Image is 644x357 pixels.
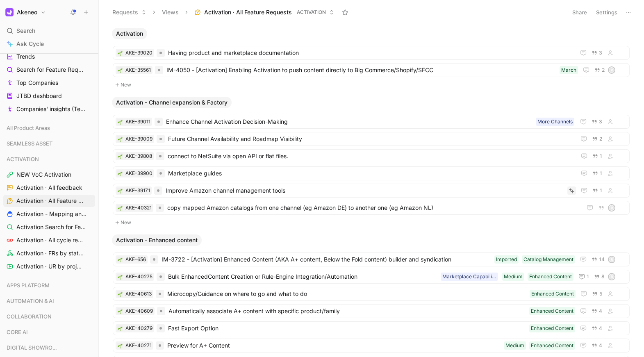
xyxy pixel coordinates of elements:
[167,289,526,299] span: Microcopy/Guidance on where to go and what to do
[118,309,123,314] img: 🌱
[3,279,95,291] div: APPS PLATFORM
[113,201,630,215] a: 🌱AKE-40321copy mapped Amazon catalogs from one channel (eg Amazon DE) to another one (eg Amazon NL)R
[117,308,123,314] button: 🌱
[7,139,52,148] span: SEAMLESS ASSET
[118,189,123,193] img: 🌱
[125,204,152,212] div: AKE-40321
[590,117,604,126] button: 3
[3,341,95,356] div: DIGITAL SHOWROOM
[125,324,152,332] div: AKE-40279
[109,28,634,90] div: ActivationNew
[117,205,123,211] button: 🌱
[3,90,95,102] a: JTBD dashboard
[17,9,37,16] h1: Akeneo
[523,255,573,264] div: Catalog Management
[7,297,54,305] span: AUTOMATION & AI
[113,339,630,352] a: 🌱AKE-40271Preview for A+ ContentEnhanced ContentMedium4
[117,343,123,348] div: 🌱
[117,136,123,142] div: 🌱
[112,28,147,39] button: Activation
[125,66,151,74] div: AKE-35561
[16,66,84,74] span: Search for Feature Requests
[125,307,153,315] div: AKE-40609
[113,184,630,198] a: 🌱AKE-39171Improve Amazon channel management tools1
[592,7,621,18] button: Settings
[117,188,123,193] button: 🌱
[531,290,574,298] div: Enhanced Content
[3,77,95,89] a: Top Companies
[505,341,524,350] div: Medium
[590,324,604,333] button: 4
[168,151,573,161] span: connect to NetSuite via open API or flat files.
[3,279,95,294] div: APPS PLATFORM
[113,252,630,266] a: 🌱AKE-656IM-3722 - [Activation] Enhanced Content (AKA A+ content, Below the Fold content) builder ...
[7,312,52,321] span: COLLABORATION
[5,8,14,16] img: Akeneo
[116,236,198,244] span: Activation - Enhanced content
[3,103,95,115] a: Companies' insights (Test [PERSON_NAME])
[118,51,123,56] img: 🌱
[599,291,602,296] span: 5
[3,221,95,233] a: Activation Search for Feature Requests
[609,274,614,280] div: R
[3,137,95,152] div: SEAMLESS ASSET
[7,155,39,163] span: ACTIVATION
[16,171,71,179] span: NEW VoC Activation
[117,153,123,159] div: 🌱
[125,255,146,264] div: AKE-656
[117,325,123,331] div: 🌱
[3,310,95,325] div: COLLABORATION
[125,341,152,350] div: AKE-40271
[125,152,152,160] div: AKE-39808
[117,50,123,56] div: 🌱
[529,273,572,281] div: Enhanced Content
[609,205,614,211] div: R
[117,291,123,297] button: 🌱
[113,270,630,284] a: 🌱AKE-40275Bulk EnhancedContent Creation or Rule-Engine Integration/AutomationEnhanced ContentMedi...
[118,171,123,176] img: 🌱
[7,343,61,352] span: DIGITAL SHOWROOM
[590,134,604,143] button: 2
[117,274,123,280] button: 🌱
[116,98,228,107] span: Activation - Channel expansion & Factory
[168,272,437,282] span: Bulk EnhancedContent Creation or Rule-Engine Integration/Automation
[3,122,95,136] div: All Product Areas
[167,203,578,213] span: copy mapped Amazon catalogs from one channel (eg Amazon DE) to another one (eg Amazon NL)
[3,341,95,354] div: DIGITAL SHOWROOM
[117,257,123,262] button: 🌱
[16,236,85,244] span: Activation · All cycle recordings
[113,321,630,335] a: 🌱AKE-40279Fast Export OptionEnhanced Content4
[590,289,604,298] button: 5
[112,80,630,90] button: New
[118,137,123,142] img: 🌱
[7,124,50,132] span: All Product Areas
[16,52,35,61] span: Trends
[3,7,48,18] button: AkeneoAkeneo
[442,273,496,281] div: Marketplace Capabilities
[16,105,87,113] span: Companies' insights (Test [PERSON_NAME])
[168,168,573,178] span: Marketplace guides
[504,273,523,281] div: Medium
[166,65,556,75] span: IM-4050 - [Activation] Enabling Activation to push content directly to Big Commerce/Shopify/SFCC
[16,249,84,257] span: Activation · FRs by status
[7,281,50,289] span: APPS PLATFORM
[599,326,602,331] span: 4
[168,48,572,58] span: Having product and marketplace documentation
[3,208,95,220] a: Activation - Mapping and Transformation
[125,49,152,57] div: AKE-39020
[16,92,62,100] span: JTBD dashboard
[602,68,605,73] span: 2
[590,341,604,350] button: 4
[599,343,602,348] span: 4
[16,262,84,271] span: Activation · UR by project
[117,119,123,125] div: 🌱
[593,66,606,75] button: 2
[591,169,604,178] button: 1
[16,39,44,49] span: Ask Cycle
[16,197,85,205] span: Activation · All Feature Requests
[3,310,95,323] div: COLLABORATION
